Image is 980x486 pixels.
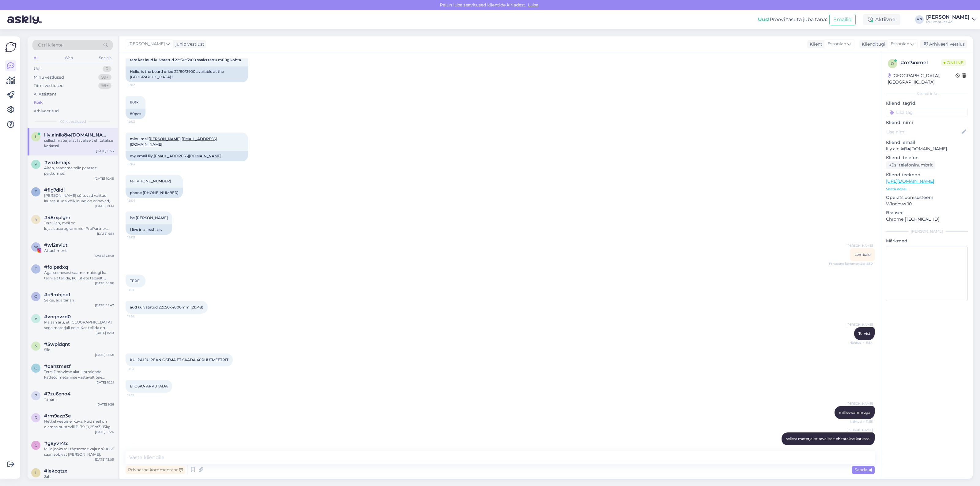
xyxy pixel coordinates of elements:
span: #vnz6majx [44,160,70,165]
span: Estonian [827,41,846,47]
span: aud kuivatatud 22x50x4800mm (21x48) [130,305,203,309]
span: 80tk [130,100,138,104]
div: 80pcs [126,109,145,119]
span: 11:55 [127,393,150,398]
span: v [35,316,37,321]
span: [PERSON_NAME] [846,401,873,406]
span: [PERSON_NAME] [846,243,873,248]
span: TERE [130,279,140,283]
div: Uus [34,66,41,72]
span: #iekcqtzx [44,468,67,474]
span: Nähtud ✓ 11:54 [850,340,873,345]
p: Kliendi email [886,139,968,146]
p: Chrome [TECHNICAL_ID] [886,216,968,222]
span: #q9mhjnq1 [44,292,70,297]
div: [DATE] 14:58 [95,353,114,357]
span: #7zu6eno4 [44,391,70,397]
div: [DATE] 10:41 [95,204,114,208]
span: #48rxplgm [44,215,70,220]
input: Lisa tag [886,108,968,117]
div: Tiimi vestlused [34,83,64,89]
span: #fig7didl [44,187,65,193]
span: lily.ainik@♣mail.ee [44,132,108,138]
div: Tere! Jah, meil on lojaalsusprogrammid. ProPartner sobib kõikidele juriidilistele isikutele, kes ... [44,220,114,231]
div: Puumarket AS [926,20,970,24]
span: l [35,134,37,139]
div: Aktiivne [863,14,900,25]
span: sellest materjalist tavaliselt ehitatakse karkassi [786,436,870,441]
input: Lisa nimi [886,129,961,135]
div: Socials [98,54,113,62]
p: Vaata edasi ... [886,186,968,192]
div: I live in a fresh air. [126,224,172,235]
div: Kliendi info [886,91,968,96]
span: 11:54 [127,367,150,371]
span: EI OSKA ARVUTADA [130,384,168,388]
p: Windows 10 [886,201,968,207]
button: Emailid [829,14,856,25]
span: millise sammuga [839,410,870,415]
a: [URL][DOMAIN_NAME] [886,178,934,184]
span: minu mail [130,136,217,147]
div: Hello, is the board dried 22*50*3900 available at the [GEOGRAPHIC_DATA]? [126,66,248,82]
div: Küsi telefoninumbrit [886,161,935,169]
span: 11:54 [127,314,150,319]
span: 19:03 [127,162,150,166]
a: [PERSON_NAME]Puumarket AS [926,15,976,24]
span: Privaatne kommentaar | 8:50 [829,261,873,266]
div: [DATE] 15:24 [95,430,114,434]
span: 5 [35,344,37,348]
span: [PERSON_NAME] [128,41,165,47]
div: Mille jaoks teil täpsemalt vaja on? Äkki saan sobivat [PERSON_NAME]. [44,446,114,457]
div: Arhiveeri vestlus [920,40,967,48]
div: Hetkel veebis ei kuva, kuid meil on olemas puistevill BLT9 (0,25m3) 15kg [44,419,114,430]
span: tere kas laud kuivatatud 22*50*3900 saaks tartu müügikohta [130,58,241,62]
div: [PERSON_NAME] [886,229,968,234]
p: Märkmed [886,238,968,244]
div: Arhiveeritud [34,108,59,114]
span: #folpsdxq [44,264,68,270]
div: Aga iseenesest saame muidugi ka tarnijalt tellida, kui ütlete täpselt, millisele püssile. [44,270,114,281]
span: f [35,267,37,271]
div: Sile [44,347,114,353]
p: Kliendi tag'id [886,100,968,107]
div: Jah. [44,474,114,479]
span: w [34,245,38,249]
span: #5wpidqnt [44,342,70,347]
div: my email lily, [126,151,248,161]
span: 19:04 [127,198,150,203]
div: Kõik [34,99,43,106]
span: [PERSON_NAME] [846,428,873,432]
span: Kõik vestlused [59,119,86,124]
div: [DATE] 15:10 [96,331,114,335]
span: i [35,470,36,475]
div: [DATE] 9:51 [97,231,114,236]
span: f [35,189,37,194]
span: ise [PERSON_NAME] [130,215,168,220]
p: Operatsioonisüsteem [886,194,968,201]
div: Web [63,54,74,62]
span: Tervist [858,331,870,336]
div: [PERSON_NAME] sõltuvad valitud lauast. Kuna kõik lauad on erinevad, mõõdab laomees laua tihuks. [44,193,114,204]
span: v [35,162,37,166]
span: #g8yv14tc [44,441,69,446]
div: [DATE] 13:05 [95,457,114,462]
img: Askly Logo [5,41,17,53]
span: 4 [35,217,37,222]
p: Kliendi telefon [886,155,968,161]
div: AI Assistent [34,91,56,97]
span: tel [PHONE_NUMBER] [130,179,171,183]
a: [PERSON_NAME],[EMAIL_ADDRESS][DOMAIN_NAME] [130,136,217,147]
span: #wi2aviut [44,242,67,248]
span: 19:02 [127,83,150,87]
span: #rm9azp3e [44,413,71,419]
span: r [35,415,37,420]
div: 0 [103,66,111,72]
div: Klienditugi [859,41,885,47]
span: Nähtud ✓ 11:55 [850,419,873,424]
div: AP [915,15,924,24]
span: #qahzmezf [44,364,71,369]
p: Kliendi nimi [886,119,968,126]
div: 99+ [98,74,111,80]
div: Minu vestlused [34,74,64,80]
